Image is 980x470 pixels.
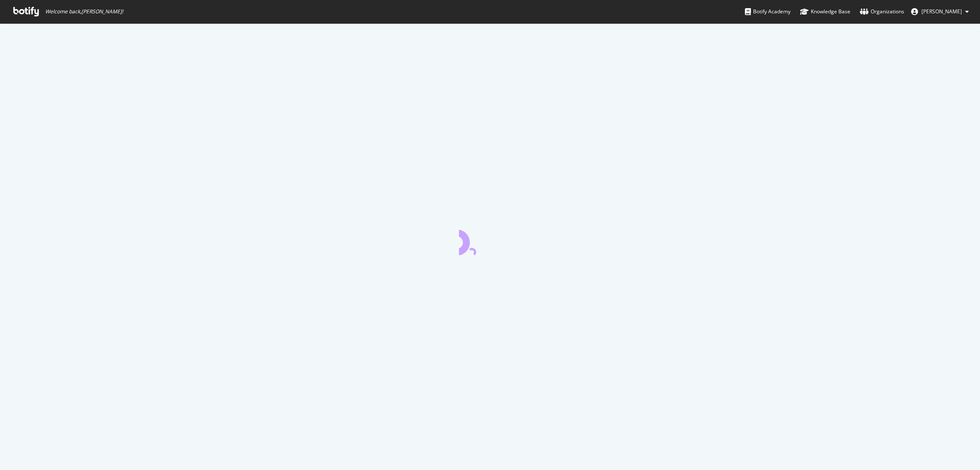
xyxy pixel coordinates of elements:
[459,224,521,255] div: animation
[904,5,976,19] button: [PERSON_NAME]
[45,8,123,15] span: Welcome back, [PERSON_NAME] !
[860,7,904,16] div: Organizations
[800,7,850,16] div: Knowledge Base
[921,8,962,15] span: Robin Baron
[745,7,791,16] div: Botify Academy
